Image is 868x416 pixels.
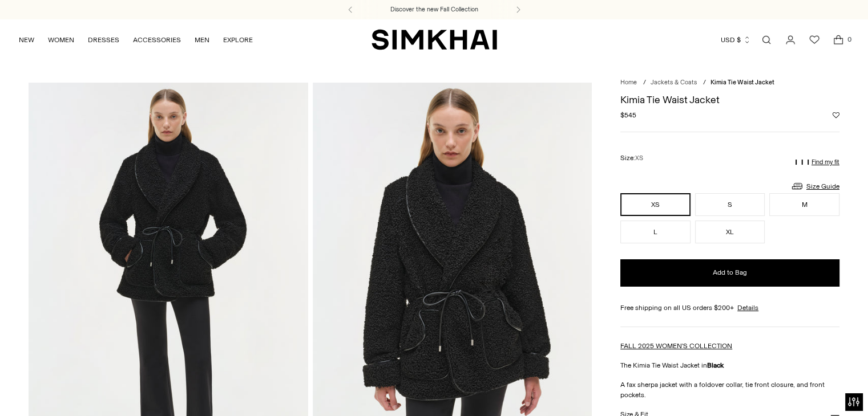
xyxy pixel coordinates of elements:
span: Kimia Tie Waist Jacket [710,79,774,86]
div: Free shipping on all US orders $200+ [620,303,839,313]
strong: Black [707,361,724,369]
button: L [620,221,691,243]
div: / [703,78,706,88]
button: XL [695,221,765,243]
a: Size Guide [790,179,839,193]
label: Size: [620,153,643,164]
a: NEW [19,27,34,52]
nav: breadcrumbs [620,78,839,88]
a: Home [620,79,637,86]
a: FALL 2025 WOMEN'S COLLECTION [620,342,732,350]
a: Open search modal [755,28,778,51]
p: A fax sherpa jacket with a foldover collar, tie front closure, and front pockets. [620,380,839,400]
iframe: Sign Up via Text for Offers [9,373,115,407]
a: EXPLORE [223,27,253,52]
button: XS [620,193,691,216]
a: WOMEN [48,27,74,52]
a: ACCESSORIES [133,27,181,52]
h1: Kimia Tie Waist Jacket [620,95,839,105]
span: XS [635,154,643,162]
span: Add to Bag [713,268,747,278]
a: Discover the new Fall Collection [390,5,478,14]
a: Wishlist [803,28,826,51]
button: M [769,193,839,216]
span: 0 [844,34,854,44]
button: USD $ [721,27,751,52]
a: Go to the account page [779,28,802,51]
a: SIMKHAI [372,28,497,51]
button: Add to Bag [620,259,839,287]
a: DRESSES [88,27,119,52]
p: The Kimia Tie Waist Jacket in [620,360,839,370]
div: / [643,78,646,88]
a: Details [737,303,758,313]
span: $545 [620,110,636,120]
a: Jackets & Coats [651,79,697,86]
a: MEN [195,27,209,52]
button: S [695,193,765,216]
a: Open cart modal [827,28,850,51]
button: Add to Wishlist [833,112,839,119]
